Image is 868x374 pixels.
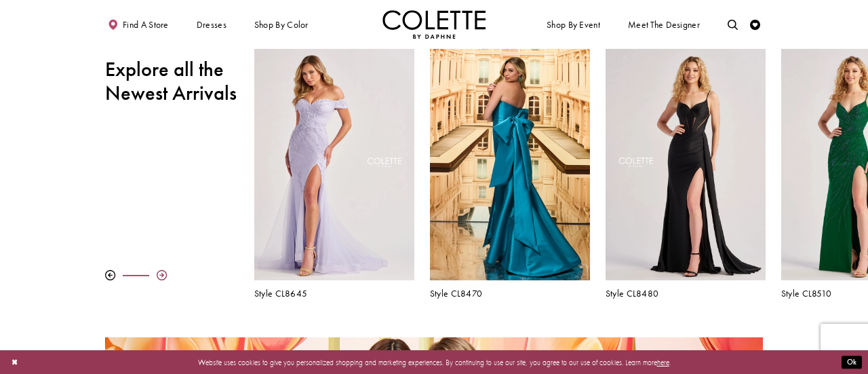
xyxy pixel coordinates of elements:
[628,20,700,30] span: Meet the designer
[252,10,311,39] span: Shop by color
[105,10,171,39] a: Find a store
[74,355,794,369] p: Website uses cookies to give you personalized shopping and marketing experiences. By continuing t...
[105,58,239,105] h2: Explore all the Newest Arrivals
[544,10,602,39] span: Shop By Event
[430,48,590,281] a: Visit Colette by Daphne Style No. CL8470 Page
[254,48,414,281] a: Visit Colette by Daphne Style No. CL8645 Page
[657,357,669,367] a: here
[254,288,414,299] a: Style CL8645
[382,10,486,39] a: Visit Home Page
[842,356,862,369] button: Submit Dialog
[625,10,703,39] a: Meet the designer
[747,10,763,39] a: Check Wishlist
[547,20,600,30] span: Shop By Event
[382,10,486,39] img: Colette by Daphne
[197,20,226,30] span: Dresses
[123,20,169,30] span: Find a store
[422,39,597,306] div: Colette by Daphne Style No. CL8470
[254,20,309,30] span: Shop by color
[194,10,229,39] span: Dresses
[725,10,741,39] a: Toggle search
[6,353,23,371] button: Close Dialog
[597,39,773,306] div: Colette by Daphne Style No. CL8480
[606,48,766,281] a: Visit Colette by Daphne Style No. CL8480 Page
[246,39,422,306] div: Colette by Daphne Style No. CL8645
[430,288,590,299] a: Style CL8470
[606,288,766,299] a: Style CL8480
